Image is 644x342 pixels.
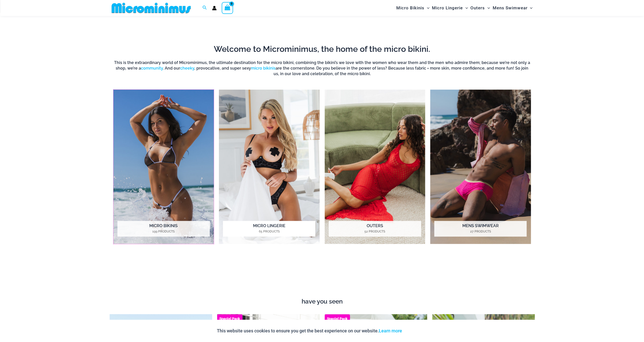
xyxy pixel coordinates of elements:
[470,2,485,14] span: Outers
[113,257,531,295] iframe: TrustedSite Certified
[325,317,350,324] b: Special Pack Price
[113,44,531,54] h2: Welcome to Microminimus, the home of the micro bikini.
[113,90,214,244] img: Micro Bikinis
[117,229,210,234] mark: 199 Products
[527,2,532,14] span: Menu Toggle
[469,2,491,14] a: OutersMenu ToggleMenu Toggle
[485,2,490,14] span: Menu Toggle
[217,327,402,335] p: This website uses cookies to ensure you get the best experience on our website.
[434,221,527,237] h2: Mens Swimwear
[424,2,429,14] span: Menu Toggle
[492,2,527,14] span: Mens Swimwear
[251,66,276,71] a: micro bikinis
[202,5,207,11] a: Search icon link
[219,90,320,244] a: Visit product category Micro Lingerie
[430,90,531,244] img: Mens Swimwear
[329,221,421,237] h2: Outers
[180,66,194,71] a: cheeky
[223,221,315,237] h2: Micro Lingerie
[434,229,527,234] mark: 27 Products
[110,298,535,305] h4: have you seen
[219,90,320,244] img: Micro Lingerie
[432,2,463,14] span: Micro Lingerie
[141,66,163,71] a: community
[394,1,535,15] nav: Site Navigation
[217,317,242,324] b: Special Pack Price
[329,229,421,234] mark: 52 Products
[110,2,193,14] img: MM SHOP LOGO FLAT
[396,2,424,14] span: Micro Bikinis
[463,2,468,14] span: Menu Toggle
[212,6,217,10] a: Account icon link
[113,90,214,244] a: Visit product category Micro Bikinis
[395,2,431,14] a: Micro BikinisMenu ToggleMenu Toggle
[325,90,425,244] img: Outers
[491,2,534,14] a: Mens SwimwearMenu ToggleMenu Toggle
[222,2,233,14] a: View Shopping Cart, empty
[117,221,210,237] h2: Micro Bikinis
[113,60,531,77] h6: This is the extraordinary world of Microminimus, the ultimate destination for the micro bikini, c...
[379,328,402,333] a: Learn more
[430,90,531,244] a: Visit product category Mens Swimwear
[223,229,315,234] mark: 65 Products
[431,2,469,14] a: Micro LingerieMenu ToggleMenu Toggle
[325,90,425,244] a: Visit product category Outers
[406,325,427,337] button: Accept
